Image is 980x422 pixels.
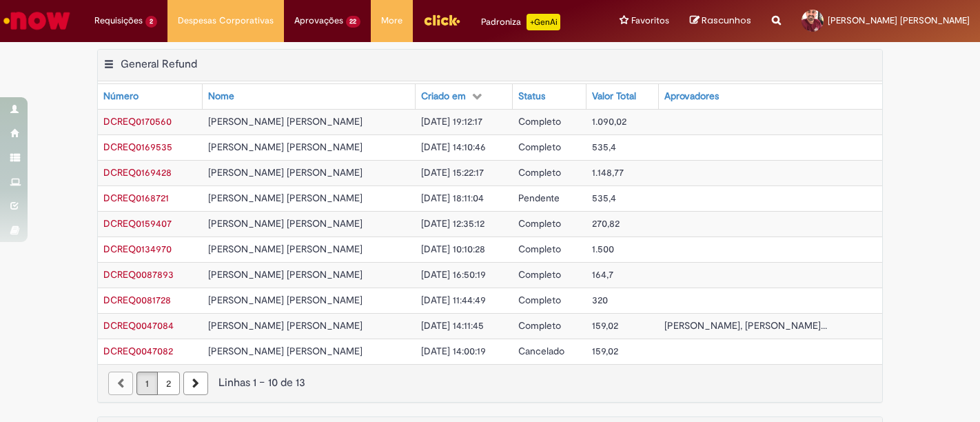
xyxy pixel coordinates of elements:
[208,90,234,103] div: Nome
[421,166,484,179] span: [DATE] 15:22:17
[208,192,363,204] span: [PERSON_NAME] [PERSON_NAME]
[103,294,171,306] a: Abrir Registro: DCREQ0081728
[208,217,363,230] span: [PERSON_NAME] [PERSON_NAME]
[518,217,561,230] span: Completo
[592,141,616,153] span: 535,4
[103,268,174,281] span: DCREQ0087893
[208,294,363,306] span: [PERSON_NAME] [PERSON_NAME]
[828,14,970,26] span: [PERSON_NAME] [PERSON_NAME]
[103,90,139,103] div: Número
[592,319,618,332] span: 159,02
[294,14,343,28] span: Aprovações
[592,268,613,281] span: 164,7
[103,319,174,332] span: DCREQ0047084
[592,192,616,204] span: 535,4
[103,166,172,179] a: Abrir Registro: DCREQ0169428
[183,372,208,395] a: Próxima página
[103,243,172,255] a: Abrir Registro: DCREQ0134970
[136,372,158,395] a: Página 1
[421,192,484,204] span: [DATE] 18:11:04
[103,345,173,357] span: DCREQ0047082
[103,57,114,75] button: General Refund Menu de contexto
[98,364,882,402] nav: paginação
[421,243,485,255] span: [DATE] 10:10:28
[592,345,618,357] span: 159,02
[208,166,363,179] span: [PERSON_NAME] [PERSON_NAME]
[421,294,486,306] span: [DATE] 11:44:49
[208,319,363,332] span: [PERSON_NAME] [PERSON_NAME]
[421,115,482,128] span: [DATE] 19:12:17
[108,375,872,391] div: Linhas 1 − 10 de 13
[208,268,363,281] span: [PERSON_NAME] [PERSON_NAME]
[481,14,560,30] div: Padroniza
[518,192,560,204] span: Pendente
[208,243,363,255] span: [PERSON_NAME] [PERSON_NAME]
[527,14,560,30] p: +GenAi
[664,319,827,332] span: [PERSON_NAME], [PERSON_NAME]...
[518,243,561,255] span: Completo
[518,115,561,128] span: Completo
[664,90,719,103] div: Aprovadores
[421,90,466,103] div: Criado em
[103,141,172,153] a: Abrir Registro: DCREQ0169535
[346,16,361,28] span: 22
[208,115,363,128] span: [PERSON_NAME] [PERSON_NAME]
[592,90,636,103] div: Valor Total
[518,141,561,153] span: Completo
[518,319,561,332] span: Completo
[103,115,172,128] a: Abrir Registro: DCREQ0170560
[421,345,486,357] span: [DATE] 14:00:19
[1,7,72,34] img: ServiceNow
[103,294,171,306] span: DCREQ0081728
[145,16,157,28] span: 2
[103,268,174,281] a: Abrir Registro: DCREQ0087893
[103,141,172,153] span: DCREQ0169535
[178,14,274,28] span: Despesas Corporativas
[103,192,169,204] a: Abrir Registro: DCREQ0168721
[518,268,561,281] span: Completo
[208,345,363,357] span: [PERSON_NAME] [PERSON_NAME]
[518,166,561,179] span: Completo
[103,319,174,332] a: Abrir Registro: DCREQ0047084
[702,14,751,27] span: Rascunhos
[518,90,545,103] div: Status
[690,14,751,28] a: Rascunhos
[421,319,484,332] span: [DATE] 14:11:45
[208,141,363,153] span: [PERSON_NAME] [PERSON_NAME]
[421,141,486,153] span: [DATE] 14:10:46
[592,243,614,255] span: 1.500
[381,14,402,28] span: More
[103,166,172,179] span: DCREQ0169428
[518,294,561,306] span: Completo
[518,345,564,357] span: Cancelado
[423,10,460,30] img: click_logo_yellow_360x200.png
[592,166,624,179] span: 1.148,77
[94,14,143,28] span: Requisições
[103,217,172,230] span: DCREQ0159407
[592,115,626,128] span: 1.090,02
[103,243,172,255] span: DCREQ0134970
[157,372,180,395] a: Página 2
[592,294,608,306] span: 320
[103,345,173,357] a: Abrir Registro: DCREQ0047082
[631,14,669,28] span: Favoritos
[103,217,172,230] a: Abrir Registro: DCREQ0159407
[421,217,484,230] span: [DATE] 12:35:12
[421,268,486,281] span: [DATE] 16:50:19
[103,192,169,204] span: DCREQ0168721
[121,57,197,71] h2: General Refund
[592,217,620,230] span: 270,82
[103,115,172,128] span: DCREQ0170560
